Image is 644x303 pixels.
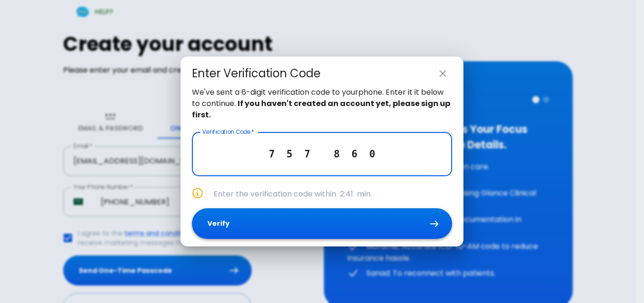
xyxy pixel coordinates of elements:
div: Enter Verification Code [192,66,321,81]
span: 2:41 [340,188,353,199]
p: Enter the verification code within min. [214,188,452,200]
p: We've sent a 6-digit verification code to your phone . Enter it it below to continue. [192,87,452,121]
button: Verify [192,208,452,239]
strong: If you haven't created an account yet, please sign up first. [192,98,450,120]
button: close [433,64,452,83]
